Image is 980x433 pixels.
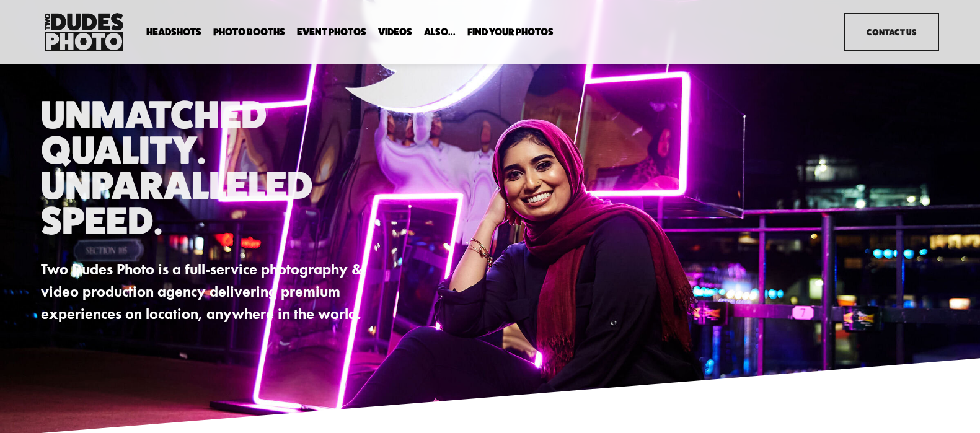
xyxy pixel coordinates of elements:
span: Find Your Photos [467,27,554,37]
a: Contact Us [844,13,938,51]
img: Two Dudes Photo | Headshots, Portraits &amp; Photo Booths [41,10,126,55]
strong: Two Dudes Photo is a full-service photography & video production agency delivering premium experi... [41,260,366,323]
a: Videos [378,27,412,38]
a: folder dropdown [146,27,201,38]
a: Event Photos [297,27,366,38]
a: folder dropdown [424,27,456,38]
span: Photo Booths [213,27,285,37]
span: Headshots [146,27,201,37]
a: folder dropdown [467,27,554,38]
span: Also... [424,27,456,37]
h1: Unmatched Quality. Unparalleled Speed. [41,97,373,238]
a: folder dropdown [213,27,285,38]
